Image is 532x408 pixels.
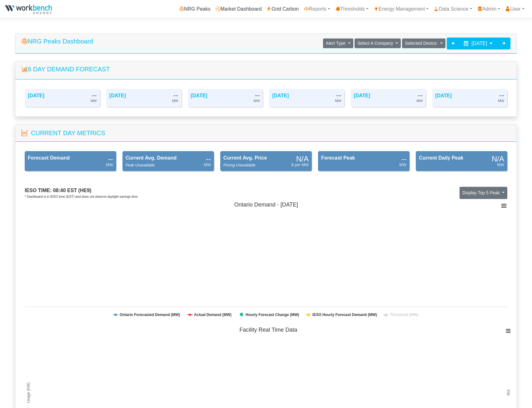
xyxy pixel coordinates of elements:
[25,188,52,193] span: IESO time:
[399,162,406,168] div: MW
[499,92,504,98] div: --
[402,38,445,48] button: Selected Device:
[419,154,463,162] div: Current Daily Peak
[416,98,423,104] div: MW
[22,38,93,45] h5: NRG Peaks Dashboard
[475,3,503,15] a: Admin
[213,3,264,15] a: Market Dashboard
[255,92,260,98] div: --
[92,92,97,98] div: --
[91,98,97,104] div: MW
[336,92,341,98] div: --
[120,313,180,317] tspan: Ontario Forecasted Demand (MW)
[296,156,309,162] div: N/A
[312,313,377,317] tspan: IESO Hourly Forecast Demand (MW)
[173,92,178,98] div: --
[272,93,289,98] a: [DATE]
[264,3,301,15] a: Grid Carbon
[172,98,178,104] div: MW
[431,3,475,15] a: Data Science
[206,156,211,162] div: --
[106,162,113,168] div: MW
[371,3,431,15] a: Energy Management
[323,38,353,48] button: Alert Type
[355,38,401,48] button: Select A Company
[31,128,105,138] div: Current Day Metrics
[333,3,371,15] a: Thresholds
[435,93,452,98] a: [DATE]
[503,3,527,15] a: User
[22,65,510,73] h5: 6 Day Demand Forecast
[204,162,211,168] div: MW
[498,98,504,104] div: MW
[390,313,418,317] tspan: Threshold (MW)
[460,187,507,199] button: Display Top 5 Peak
[254,98,260,104] div: MW
[418,92,423,98] div: --
[223,162,256,168] div: Pricing Unavailable
[471,41,487,46] span: [DATE]
[177,3,213,15] a: NRG Peaks
[321,154,355,162] div: Forecast Peak
[25,194,138,199] div: * Dashboard is in IESO time (EST) and does not observe daylight savings time.
[354,93,370,98] a: [DATE]
[492,156,504,162] div: N/A
[109,93,126,98] a: [DATE]
[223,154,267,162] div: Current Avg. Price
[239,327,297,333] tspan: Facility Real Time Data
[497,162,504,168] div: MW
[28,93,44,98] a: [DATE]
[401,156,406,162] div: --
[506,390,510,396] tspan: KW
[326,41,346,46] span: Alert Type
[191,93,207,98] a: [DATE]
[53,188,92,193] span: 08:40 EST (HE9)
[291,162,309,168] div: $ per MW
[246,313,299,317] tspan: Hourly Forecast Change (MW)
[26,382,31,403] tspan: Usage (KW)
[28,154,70,162] div: Forecast Demand
[301,3,333,15] a: Reports
[357,41,393,46] span: Select A Company
[108,156,113,162] div: --
[126,154,177,162] div: Current Avg. Demand
[126,162,155,168] div: Peak Unavailable
[405,41,438,46] span: Selected Device:
[462,190,500,195] span: Display Top 5 Peak
[194,313,231,317] tspan: Actual Demand (MW)
[5,5,52,14] img: NRGPeaks.png
[335,98,341,104] div: MW
[234,201,298,208] tspan: Ontario Demand - [DATE]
